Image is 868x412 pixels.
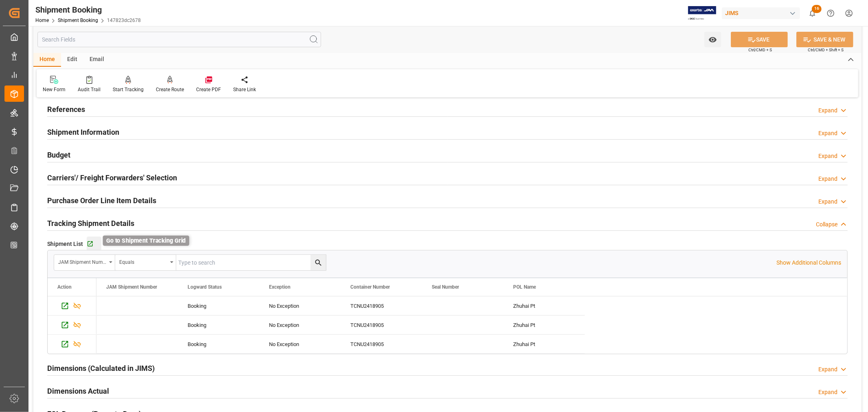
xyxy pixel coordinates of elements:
[47,363,155,374] h2: Dimensions (Calculated in JIMS)
[818,388,837,397] div: Expand
[33,53,61,67] div: Home
[341,296,422,315] div: TCNU2418905
[731,32,788,47] button: SAVE
[188,335,249,354] div: Booking
[96,296,585,316] div: Press SPACE to select this row.
[48,316,96,335] div: Press SPACE to select this row.
[269,335,331,354] div: No Exception
[818,106,837,115] div: Expand
[818,197,837,206] div: Expand
[818,365,837,374] div: Expand
[722,5,803,21] button: JIMS
[37,32,321,47] input: Search Fields
[503,296,585,315] div: Zhuhai Pt
[269,284,291,290] span: Exception
[269,316,331,335] div: No Exception
[722,7,800,19] div: JIMS
[96,316,585,335] div: Press SPACE to select this row.
[188,284,222,290] span: Logward Status
[35,4,141,16] div: Shipment Booking
[503,335,585,353] div: Zhuhai Pt
[47,104,85,115] h2: References
[48,335,96,354] div: Press SPACE to select this row.
[818,152,837,160] div: Expand
[776,259,841,267] p: Show Additional Columns
[748,47,772,53] span: Ctrl/CMD + S
[47,195,156,206] h2: Purchase Order Line Item Details
[822,4,840,22] button: Help Center
[233,86,256,93] div: Share Link
[106,284,157,290] span: JAM Shipment Number
[816,220,837,229] div: Collapse
[115,255,176,270] button: open menu
[269,297,331,316] div: No Exception
[513,284,536,290] span: POL Name
[704,32,721,47] button: open menu
[432,284,459,290] span: Seal Number
[96,335,585,354] div: Press SPACE to select this row.
[47,240,83,248] span: Shipment List
[341,335,422,353] div: TCNU2418905
[61,53,83,67] div: Edit
[688,6,716,20] img: Exertis%20JAM%20-%20Email%20Logo.jpg_1722504956.jpg
[58,18,98,23] a: Shipment Booking
[47,218,134,229] h2: Tracking Shipment Details
[156,86,184,93] div: Create Route
[78,86,101,93] div: Audit Trail
[803,4,822,22] button: show 16 new notifications
[188,297,249,316] div: Booking
[196,86,221,93] div: Create PDF
[119,256,167,266] div: Equals
[812,5,822,13] span: 16
[503,316,585,334] div: Zhuhai Pt
[83,53,110,67] div: Email
[47,149,70,160] h2: Budget
[47,386,109,397] h2: Dimensions Actual
[58,256,106,266] div: JAM Shipment Number
[43,86,66,93] div: New Form
[818,129,837,138] div: Expand
[350,284,390,290] span: Container Number
[48,296,96,316] div: Press SPACE to select this row.
[341,316,422,334] div: TCNU2418905
[176,255,326,270] input: Type to search
[103,236,189,246] div: Go to Shipment Tracking Grid
[818,175,837,183] div: Expand
[113,86,144,93] div: Start Tracking
[47,127,119,138] h2: Shipment Information
[57,284,72,290] div: Action
[87,237,101,251] button: Go to Shipment Tracking Grid
[310,255,326,270] button: search button
[35,18,49,23] a: Home
[808,47,844,53] span: Ctrl/CMD + Shift + S
[796,32,853,47] button: SAVE & NEW
[47,172,177,183] h2: Carriers'/ Freight Forwarders' Selection
[54,255,115,270] button: open menu
[188,316,249,335] div: Booking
